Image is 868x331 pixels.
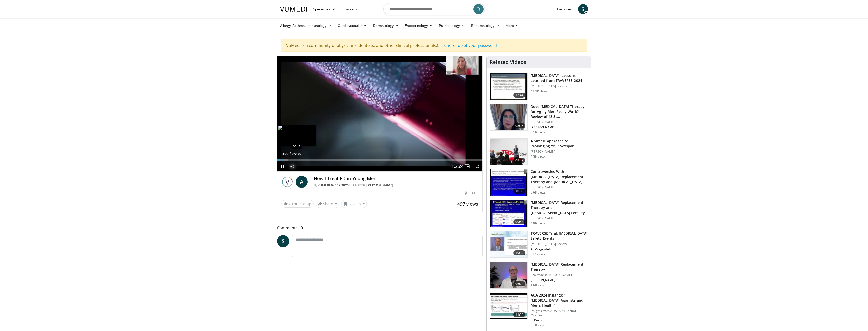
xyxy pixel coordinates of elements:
p: Insights from AUA 2024 Annual Meeting [531,309,588,317]
span: 10:39 [513,189,526,194]
a: 08:47 A Simple Approach to Prolonging Your Sexspan [PERSON_NAME] 6.5K views [490,138,588,165]
h3: [MEDICAL_DATA] Replacement Therapy and [DEMOGRAPHIC_DATA] Fertility [531,200,588,215]
span: 2 [289,201,291,206]
button: Share [316,200,339,208]
a: Vumedi Week 2025 [318,183,349,187]
a: Browse [338,4,362,14]
input: Search topics, interventions [383,3,485,15]
a: 10:39 Controversies With [MEDICAL_DATA] Replacement Therapy and [MEDICAL_DATA] Can… [PERSON_NAME]... [490,169,588,196]
span: 19:39 [513,250,526,255]
h3: Does [MEDICAL_DATA] Therapy for Aging Men Really Work? Review of 43 St… [531,104,588,119]
img: 4d022421-20df-4b46-86b4-3f7edf7cbfde.150x105_q85_crop-smart_upscale.jpg [490,293,527,319]
p: [PERSON_NAME] [531,120,588,124]
img: 418933e4-fe1c-4c2e-be56-3ce3ec8efa3b.150x105_q85_crop-smart_upscale.jpg [490,169,527,196]
a: 19:39 TRAVERSE Trial: [MEDICAL_DATA] Safety Events [MEDICAL_DATA] Society A. Morgentaler 317 views [490,231,588,258]
a: Rheumatology [468,21,503,31]
p: [PERSON_NAME] [531,150,588,154]
p: [PERSON_NAME] [531,185,588,189]
a: [PERSON_NAME] [366,183,393,187]
video-js: Video Player [277,56,483,172]
span: 17:44 [513,93,526,98]
a: 08:36 Does [MEDICAL_DATA] Therapy for Aging Men Really Work? Review of 43 St… [PERSON_NAME] [PERS... [490,104,588,134]
p: Pharmacist [PERSON_NAME] [531,273,588,277]
div: By FEATURING [314,183,478,188]
a: More [503,21,522,31]
p: E. Pozzi [531,318,588,322]
button: Playback Rate [452,161,462,171]
h3: AUA 2024 Insights: " [MEDICAL_DATA] Agonists and Men's Health" [531,293,588,308]
p: 42.2K views [531,89,547,93]
button: Fullscreen [472,161,482,171]
a: A [296,176,308,188]
a: 11:14 AUA 2024 Insights: " [MEDICAL_DATA] Agonists and Men's Health" Insights from AUA 2024 Annua... [490,293,588,327]
p: 8.1K views [531,130,546,134]
span: 497 views [457,201,478,207]
a: 09:48 [MEDICAL_DATA] Replacement Therapy and [DEMOGRAPHIC_DATA] Fertility [PERSON_NAME] 4.0K views [490,200,588,227]
p: [MEDICAL_DATA] Society [531,242,588,246]
a: Cardiovascular [335,21,370,31]
a: Favorites [554,4,575,14]
p: 5.6K views [531,190,546,195]
p: 1.6K views [531,283,546,287]
p: [PERSON_NAME] [531,216,588,220]
img: 58e29ddd-d015-4cd9-bf96-f28e303b730c.150x105_q85_crop-smart_upscale.jpg [490,200,527,227]
p: [PERSON_NAME] [531,125,588,129]
p: [MEDICAL_DATA] Society [531,84,588,88]
p: 6.5K views [531,155,546,159]
a: Specialties [310,4,339,14]
img: image.jpeg [278,125,316,146]
p: 3.1K views [531,323,546,327]
span: 08:36 [513,123,526,128]
span: 06:24 [513,281,526,286]
span: 0:22 [282,152,289,156]
img: e23de6d5-b3cf-4de1-8780-c4eec047bbc0.150x105_q85_crop-smart_upscale.jpg [490,262,527,288]
img: 1317c62a-2f0d-4360-bee0-b1bff80fed3c.150x105_q85_crop-smart_upscale.jpg [490,73,527,100]
a: 2 Thumbs Up [281,200,314,208]
p: 4.0K views [531,221,546,225]
h4: Related Videos [490,59,526,65]
a: S [578,4,588,14]
h3: A Simple Approach to Prolonging Your Sexspan [531,138,588,149]
a: Allergy, Asthma, Immunology [277,21,335,31]
h3: [MEDICAL_DATA] Replacement Therapy [531,262,588,272]
span: / [290,152,291,156]
div: VuMedi is a community of physicians, dentists, and other clinical professionals. [281,39,587,52]
a: Click here to set your password [437,43,497,48]
span: 09:48 [513,219,526,224]
img: Vumedi Week 2025 [281,176,293,188]
h3: TRAVERSE Trial: [MEDICAL_DATA] Safety Events [531,231,588,241]
img: 4d4bce34-7cbb-4531-8d0c-5308a71d9d6c.150x105_q85_crop-smart_upscale.jpg [490,104,527,131]
button: Pause [277,161,287,171]
div: [DATE] [465,191,478,196]
div: Progress Bar [277,159,483,161]
a: 17:44 [MEDICAL_DATA]: Lessons Learned from TRAVERSE 2024 [MEDICAL_DATA] Society 42.2K views [490,73,588,100]
h3: Controversies With [MEDICAL_DATA] Replacement Therapy and [MEDICAL_DATA] Can… [531,169,588,184]
a: Endocrinology [402,21,436,31]
a: Pulmonology [436,21,468,31]
a: 06:24 [MEDICAL_DATA] Replacement Therapy Pharmacist [PERSON_NAME] [PERSON_NAME] 1.6K views [490,262,588,289]
p: A. Morgentaler [531,247,588,251]
img: c4bd4661-e278-4c34-863c-57c104f39734.150x105_q85_crop-smart_upscale.jpg [490,139,527,165]
span: 08:47 [513,158,526,163]
button: Enable picture-in-picture mode [462,161,472,171]
img: VuMedi Logo [280,7,307,12]
h4: How I Treat ED in Young Men [314,176,478,181]
span: 25:36 [292,152,301,156]
button: Mute [287,161,298,171]
p: 317 views [531,252,545,256]
p: [PERSON_NAME] [531,278,588,282]
span: 11:14 [513,312,526,317]
h3: [MEDICAL_DATA]: Lessons Learned from TRAVERSE 2024 [531,73,588,83]
a: S [277,235,289,247]
img: 9812f22f-d817-4923-ae6c-a42f6b8f1c21.png.150x105_q85_crop-smart_upscale.png [490,231,527,257]
a: Dermatology [370,21,402,31]
button: Save to [341,200,367,208]
span: Comments 0 [277,224,483,231]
